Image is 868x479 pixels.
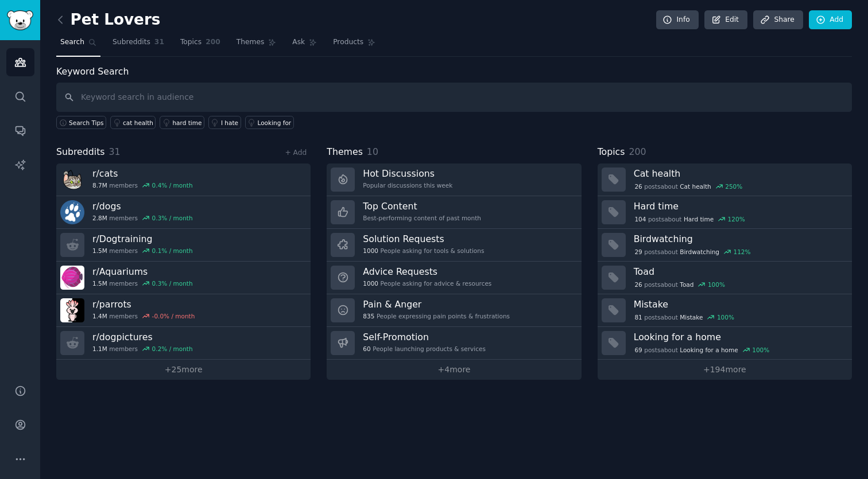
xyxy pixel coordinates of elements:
div: 0.3 % / month [152,214,193,222]
a: Solution Requests1000People asking for tools & solutions [327,229,581,262]
span: 69 [634,346,642,354]
img: cats [60,168,84,192]
a: Edit [704,10,747,30]
div: members [92,247,193,255]
h3: Cat health [634,168,844,180]
a: r/parrots1.4Mmembers-0.0% / month [56,294,311,327]
a: Topics200 [176,33,224,57]
span: 31 [109,146,121,157]
div: members [92,214,193,222]
span: 8.7M [92,181,107,189]
a: Share [753,10,803,30]
span: Hard time [684,215,714,223]
h3: Mistake [634,298,844,310]
span: 1.4M [92,312,107,320]
div: People asking for advice & resources [363,279,491,287]
span: 1.5M [92,247,107,255]
div: post s about [634,247,752,257]
h3: r/ cats [92,168,193,180]
h3: r/ Aquariums [92,266,193,278]
a: +194more [598,360,852,380]
span: 10 [367,146,378,157]
h3: Hard time [634,200,844,212]
span: Subreddits [56,145,105,159]
div: members [92,345,193,353]
a: r/cats8.7Mmembers0.4% / month [56,163,311,196]
a: Looking for [245,116,294,129]
div: 0.1 % / month [152,247,193,255]
label: Keyword Search [56,66,129,77]
a: +25more [56,360,311,380]
span: 31 [154,37,164,48]
a: Search [56,33,100,57]
span: Cat health [680,182,711,190]
div: People asking for tools & solutions [363,247,484,255]
span: Mistake [680,313,703,321]
h3: Toad [634,266,844,278]
span: 1.1M [92,345,107,353]
div: post s about [634,279,726,290]
span: 60 [363,345,370,353]
span: Ask [292,37,305,48]
a: Products [329,33,379,57]
a: r/Aquariums1.5Mmembers0.3% / month [56,262,311,294]
div: 100 % [717,313,734,321]
h3: Top Content [363,200,481,212]
a: Hot DiscussionsPopular discussions this week [327,163,581,196]
a: I hate [208,116,241,129]
div: post s about [634,312,735,322]
span: 2.8M [92,214,107,222]
div: members [92,312,195,320]
a: Add [809,10,852,30]
a: Mistake81postsaboutMistake100% [598,294,852,327]
h2: Pet Lovers [56,11,160,29]
div: post s about [634,345,770,355]
span: 835 [363,312,374,320]
div: People expressing pain points & frustrations [363,312,510,320]
div: 100 % [752,346,769,354]
span: 1000 [363,247,378,255]
div: 120 % [728,215,745,223]
a: Top ContentBest-performing content of past month [327,196,581,229]
a: cat health [110,116,156,129]
span: 1.5M [92,279,107,287]
span: Subreddits [113,37,150,48]
div: 0.4 % / month [152,181,193,189]
div: 112 % [733,248,750,256]
span: Themes [237,37,265,48]
span: Themes [327,145,363,159]
div: 100 % [708,281,725,289]
div: 0.3 % / month [152,279,193,287]
h3: Birdwatching [634,233,844,245]
span: 104 [634,215,646,223]
div: post s about [634,181,743,192]
span: Birdwatching [680,248,719,256]
a: r/Dogtraining1.5Mmembers0.1% / month [56,229,311,262]
div: cat health [123,119,153,127]
div: People launching products & services [363,345,486,353]
a: Info [656,10,699,30]
a: r/dogs2.8Mmembers0.3% / month [56,196,311,229]
a: Pain & Anger835People expressing pain points & frustrations [327,294,581,327]
a: Looking for a home69postsaboutLooking for a home100% [598,327,852,360]
a: +4more [327,360,581,380]
img: dogs [60,200,84,224]
img: GummySearch logo [7,10,33,30]
span: 200 [206,37,220,48]
span: Topics [598,145,625,159]
h3: Solution Requests [363,233,484,245]
h3: Self-Promotion [363,331,486,343]
h3: r/ dogs [92,200,193,212]
div: Popular discussions this week [363,181,452,189]
span: Looking for a home [680,346,738,354]
h3: Looking for a home [634,331,844,343]
a: Cat health26postsaboutCat health250% [598,163,852,196]
span: 81 [634,313,642,321]
span: 29 [634,248,642,256]
h3: r/ Dogtraining [92,233,193,245]
a: Subreddits31 [108,33,168,57]
div: hard time [172,119,201,127]
a: r/dogpictures1.1Mmembers0.2% / month [56,327,311,360]
a: Ask [288,33,321,57]
div: -0.0 % / month [152,312,195,320]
